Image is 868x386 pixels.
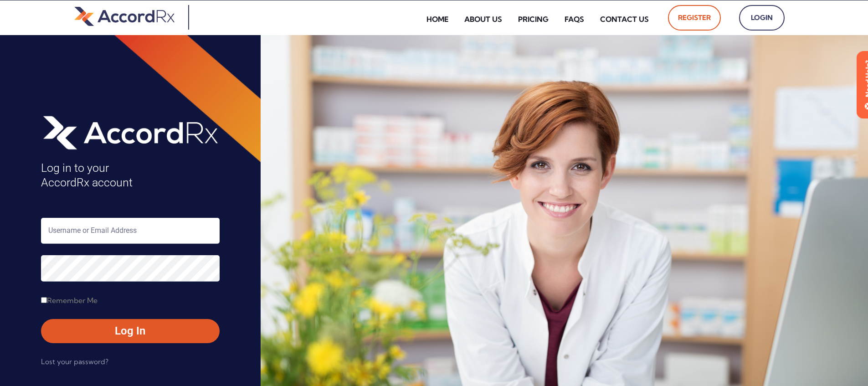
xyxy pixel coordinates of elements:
[678,10,711,25] span: Register
[668,5,721,31] a: Register
[41,161,220,190] h4: Log in to your AccordRx account
[41,113,220,152] img: AccordRx_logo_header_white
[41,218,220,244] input: Username or Email Address
[41,297,47,303] input: Remember Me
[749,10,775,25] span: Login
[739,5,785,31] a: Login
[41,355,108,369] a: Lost your password?
[50,324,211,338] span: Log In
[457,9,509,30] a: About Us
[558,9,591,30] a: FAQs
[593,9,656,30] a: Contact Us
[41,319,220,343] button: Log In
[41,293,98,308] label: Remember Me
[74,5,175,27] img: default-logo
[511,9,555,30] a: Pricing
[420,9,455,30] a: Home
